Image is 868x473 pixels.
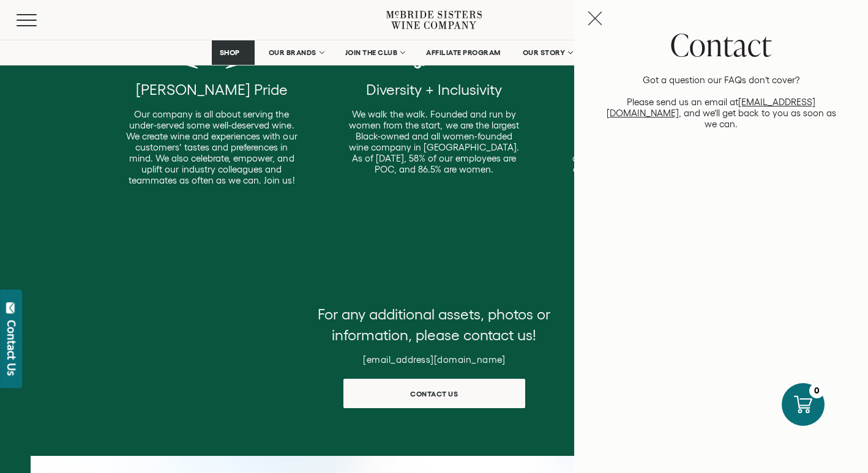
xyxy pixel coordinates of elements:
a: AFFILIATE PROGRAM [418,40,509,65]
div: 0 [809,383,825,398]
a: OUR BRANDS [261,40,331,65]
span: Contact [670,23,772,65]
div: [PERSON_NAME] Pride [100,80,323,100]
span: OUR STORY [523,48,566,57]
span: JOIN THE CLUB [345,48,398,57]
p: We walk the walk. Founded and run by women from the start, we are the largest Black-owned and all... [348,109,520,175]
div: Sustainability [545,80,768,100]
a: JOIN THE CLUB [337,40,413,65]
p: For any additional assets, photos or information, please contact us! [312,304,556,345]
span: OUR BRANDS [269,48,316,57]
a: SHOP [212,40,255,65]
p: Got a question our FAQs don’t cover? Please send us an email at , and we’ll get back to you as so... [600,75,842,130]
p: We consider ourselves stewards of the wine industry, and we lead with core values that prioritize... [571,109,742,186]
button: Mobile Menu Trigger [17,14,61,26]
div: Diversity + Inclusivity [323,80,545,100]
a: Contact us [343,379,525,408]
span: SHOP [220,48,241,57]
a: OUR STORY [515,40,580,65]
button: Close contact panel [588,11,602,26]
h6: [EMAIL_ADDRESS][DOMAIN_NAME] [312,354,556,365]
span: AFFILIATE PROGRAM [426,48,501,57]
div: Contact Us [6,320,18,376]
a: [EMAIL_ADDRESS][DOMAIN_NAME] [607,97,816,118]
span: Contact us [389,382,479,406]
p: Our company is all about serving the under-served some well-deserved wine. We create wine and exp... [126,109,297,186]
